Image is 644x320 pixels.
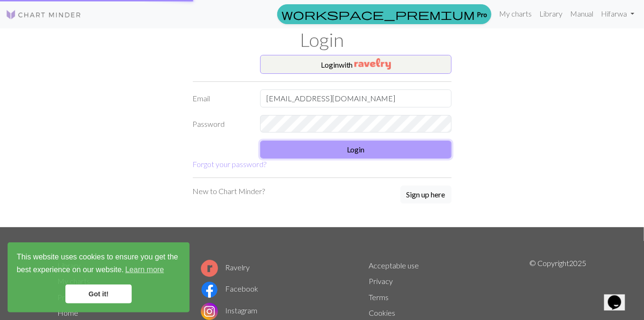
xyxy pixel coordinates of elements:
a: Privacy [369,276,393,285]
img: Facebook logo [201,281,218,298]
a: Terms [369,293,389,302]
a: Home [58,308,79,317]
p: New to Chart Minder? [193,186,265,197]
a: Pro [277,4,491,24]
a: Manual [566,4,598,23]
span: workspace_premium [281,8,475,21]
a: Sign up here [400,186,452,204]
img: Instagram logo [201,303,218,320]
a: learn more about cookies [124,263,165,277]
a: Forgot your password? [193,160,267,169]
div: cookieconsent [8,242,190,312]
img: Ravelry [354,58,391,70]
img: Logo [6,9,82,20]
button: Sign up here [400,186,452,204]
a: Facebook [201,284,259,293]
a: Instagram [201,306,258,315]
img: Ravelry logo [201,260,218,277]
span: This website uses cookies to ensure you get the best experience on our website. [17,251,181,277]
a: Acceptable use [369,261,419,270]
label: Password [187,115,255,133]
button: Loginwith [260,55,452,74]
a: Library [535,4,566,23]
a: Hifarwa [598,4,638,23]
iframe: chat widget [604,282,635,311]
a: Cookies [369,308,396,317]
h1: Login [52,28,592,51]
button: Login [260,141,452,159]
a: dismiss cookie message [65,284,132,303]
label: Email [187,89,255,107]
a: My charts [495,4,535,23]
a: Ravelry [201,263,250,272]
